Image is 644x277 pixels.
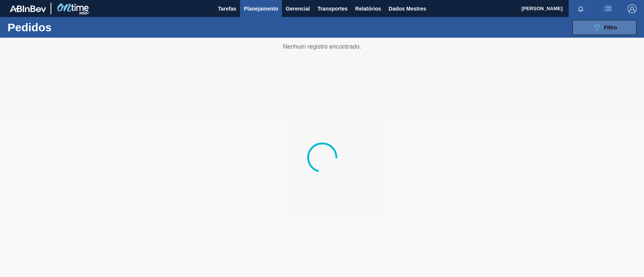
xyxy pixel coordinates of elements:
font: Transportes [317,6,347,12]
font: Planejamento [244,6,278,12]
img: ações do usuário [603,4,612,13]
font: [PERSON_NAME] [521,6,563,11]
img: Sair [627,4,636,13]
button: Notificações [569,3,593,14]
button: Filtro [572,20,636,35]
font: Dados Mestres [389,6,426,12]
img: TNhmsLtSVTkK8tSr43FrP2fwEKptu5GPRR3wAAAABJRU5ErkJggg== [10,5,46,12]
font: Pedidos [8,21,52,34]
font: Gerencial [286,6,310,12]
font: Relatórios [355,6,381,12]
font: Tarefas [218,6,237,12]
font: Filtro [604,24,617,31]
